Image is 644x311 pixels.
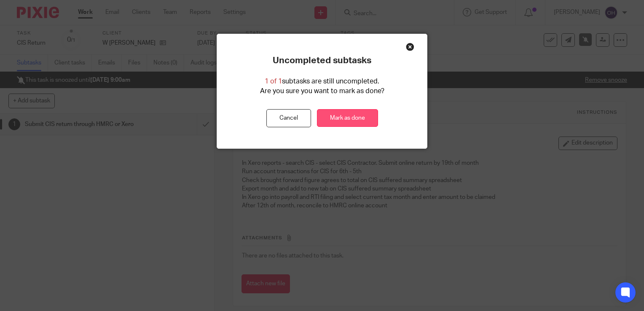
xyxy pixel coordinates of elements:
a: Mark as done [317,109,378,127]
p: subtasks are still uncompleted. [265,77,379,86]
span: 1 of 1 [265,78,282,85]
p: Are you sure you want to mark as done? [260,86,384,96]
div: Close this dialog window [406,43,414,51]
button: Cancel [266,109,311,127]
p: Uncompleted subtasks [273,55,371,66]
